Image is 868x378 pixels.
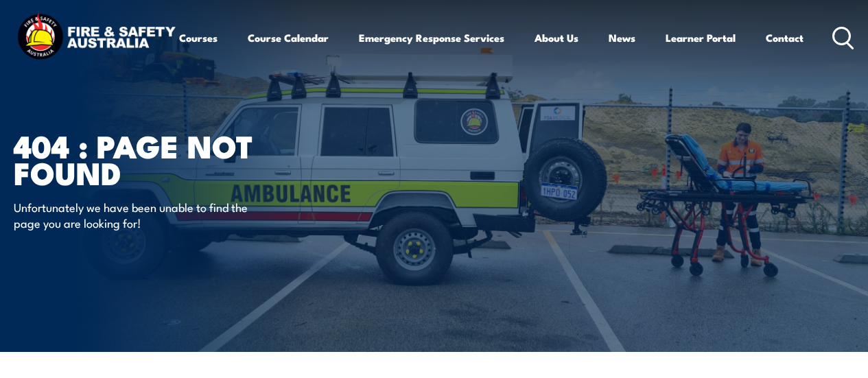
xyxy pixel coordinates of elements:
[666,21,736,54] a: Learner Portal
[535,21,578,54] a: About Us
[14,199,264,231] p: Unfortunately we have been unable to find the page you are looking for!
[359,21,504,54] a: Emergency Response Services
[248,21,329,54] a: Course Calendar
[766,21,804,54] a: Contact
[609,21,635,54] a: News
[14,132,353,185] h1: 404 : Page Not Found
[179,21,218,54] a: Courses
